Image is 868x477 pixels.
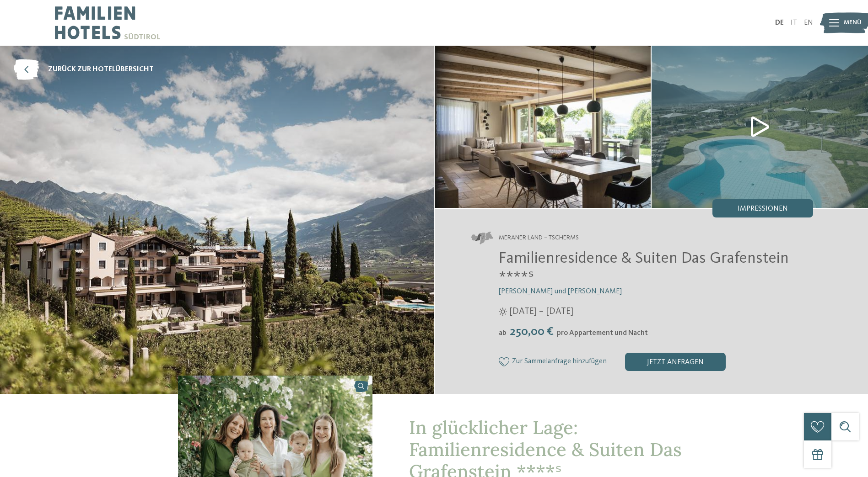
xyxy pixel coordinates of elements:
img: Unser Familienhotel im Meraner Land für glückliche Tage [435,46,651,208]
span: pro Appartement und Nacht [557,329,648,337]
span: Impressionen [738,205,788,212]
a: EN [804,19,813,26]
span: Zur Sammelanfrage hinzufügen [512,358,607,366]
img: Unser Familienhotel im Meraner Land für glückliche Tage [652,46,868,208]
span: 250,00 € [507,326,556,338]
div: jetzt anfragen [625,353,726,371]
span: [DATE] – [DATE] [509,305,573,318]
a: DE [775,19,784,26]
span: Meraner Land – Tscherms [499,233,579,243]
a: zurück zur Hotelübersicht [14,59,154,80]
span: ab [499,329,507,337]
span: [PERSON_NAME] und [PERSON_NAME] [499,288,622,295]
a: IT [791,19,797,26]
i: Öffnungszeiten im Sommer [499,307,507,316]
span: zurück zur Hotelübersicht [48,64,154,74]
span: Familienresidence & Suiten Das Grafenstein ****ˢ [499,250,789,286]
span: Menü [844,18,862,27]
